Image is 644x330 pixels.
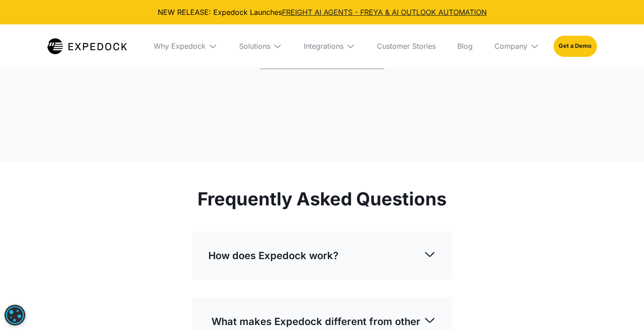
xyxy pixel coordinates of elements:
[232,24,289,68] div: Solutions
[197,188,447,210] h2: Frequently Asked Questions
[494,42,527,51] div: Company
[239,42,270,51] div: Solutions
[208,248,338,263] p: How does Expedock work?
[494,232,644,330] iframe: Chat Widget
[487,24,546,68] div: Company
[554,36,597,56] a: Get a Demo
[154,42,206,51] div: Why Expedock
[450,24,480,68] a: Blog
[304,42,343,51] div: Integrations
[146,24,225,68] div: Why Expedock
[296,24,362,68] div: Integrations
[7,7,637,17] div: NEW RELEASE: Expedock Launches
[282,8,487,17] a: FREIGHT AI AGENTS - FREYA & AI OUTLOOK AUTOMATION
[370,24,443,68] a: Customer Stories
